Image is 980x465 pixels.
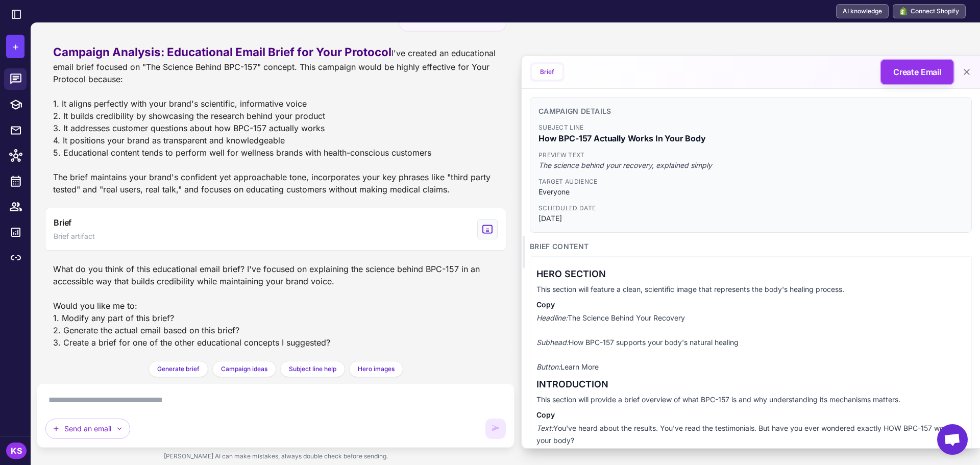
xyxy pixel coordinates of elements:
[536,300,965,310] h4: Copy
[280,361,345,377] button: Subject line help
[53,45,391,59] span: Campaign Analysis: Educational Email Brief for Your Protocol
[538,132,963,144] span: How BPC-157 Actually Works In Your Body
[530,241,972,252] h3: Brief Content
[12,39,19,54] span: +
[358,364,395,374] span: Hero images
[836,4,889,18] a: AI knowledge
[536,313,568,322] em: Headline:
[911,7,959,16] span: Connect Shopify
[289,364,336,374] span: Subject line help
[538,123,963,132] span: Subject Line
[937,424,968,455] a: Open chat
[538,204,963,213] span: Scheduled Date
[536,424,553,432] em: Text:
[536,377,965,391] h3: INTRODUCTION
[536,267,965,281] h3: HERO SECTION
[45,259,506,353] div: What do you think of this educational email brief? I've focused on explaining the science behind ...
[536,338,569,347] em: Subhead:
[538,177,963,186] span: Target Audience
[157,364,200,374] span: Generate brief
[536,410,965,420] h4: Copy
[538,160,963,171] span: The science behind your recovery, explained simply
[881,60,953,84] button: Create Email
[349,361,403,377] button: Hero images
[45,208,506,251] button: View generated Brief
[532,64,562,80] button: Brief
[538,151,963,160] span: Preview Text
[893,66,941,78] span: Create Email
[54,231,95,242] span: Brief artifact
[45,419,130,439] button: Send an email
[893,4,966,18] button: Connect Shopify
[536,312,965,373] p: The Science Behind Your Recovery How BPC-157 supports your body's natural healing Learn More
[536,283,965,296] p: This section will feature a clean, scientific image that represents the body's healing process.
[6,35,24,58] button: +
[37,448,514,465] div: [PERSON_NAME] AI can make mistakes, always double check before sending.
[538,106,963,117] h3: Campaign Details
[221,364,267,374] span: Campaign ideas
[149,361,208,377] button: Generate brief
[54,216,71,229] span: Brief
[53,43,498,195] div: I've created an educational email brief focused on "The Science Behind BPC-157" concept. This cam...
[212,361,276,377] button: Campaign ideas
[536,394,965,406] p: This section will provide a brief overview of what BPC-157 is and why understanding its mechanism...
[538,213,963,224] span: [DATE]
[538,186,963,198] span: Everyone
[536,362,560,371] em: Button:
[6,443,27,459] div: KS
